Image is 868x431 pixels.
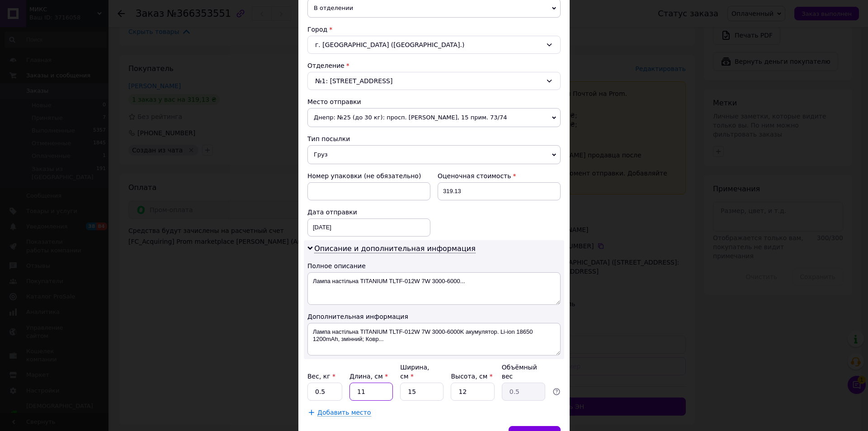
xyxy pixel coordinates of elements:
[307,98,361,105] span: Место отправки
[307,145,561,164] span: Груз
[307,208,430,217] div: Дата отправки
[314,244,476,253] span: Описание и дополнительная информация
[451,373,492,380] label: Высота, см
[307,25,561,34] div: Город
[307,36,561,54] div: г. [GEOGRAPHIC_DATA] ([GEOGRAPHIC_DATA].)
[317,409,371,417] span: Добавить место
[307,261,561,270] div: Полное описание
[502,363,545,381] div: Объёмный вес
[400,364,429,380] label: Ширина, см
[307,61,561,70] div: Отделение
[307,135,350,142] span: Тип посылки
[307,323,561,355] textarea: Лампа настільна TITANIUM TLTF-012W 7W 3000-6000K акумулятор. Li-ion 18650 1200mAh, змінний; Ковр...
[438,171,561,180] div: Оценочная стоимость
[307,373,335,380] label: Вес, кг
[307,108,561,127] span: Днепр: №25 (до 30 кг): просп. [PERSON_NAME], 15 прим. 73/74
[307,272,561,305] textarea: Лампа настільна TITANIUM TLTF-012W 7W 3000-6000...
[307,72,561,90] div: №1: [STREET_ADDRESS]
[349,373,388,380] label: Длина, см
[307,171,430,180] div: Номер упаковки (не обязательно)
[307,312,561,321] div: Дополнительная информация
